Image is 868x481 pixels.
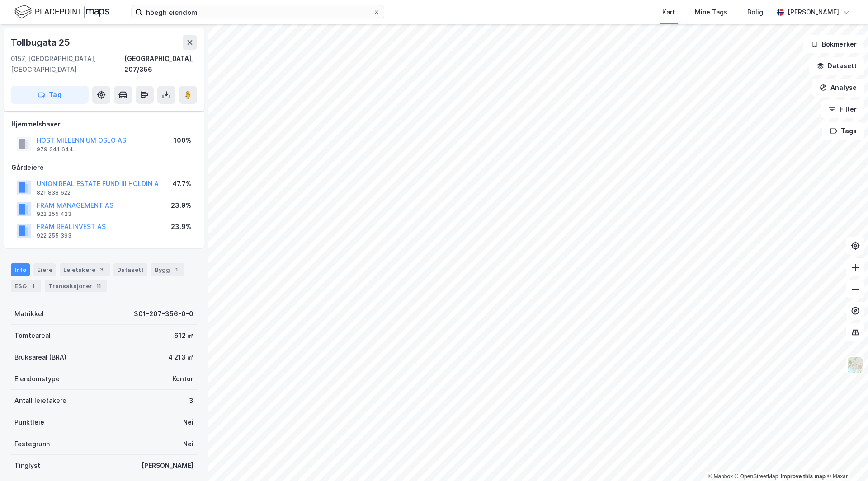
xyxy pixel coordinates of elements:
div: 0157, [GEOGRAPHIC_DATA], [GEOGRAPHIC_DATA] [11,53,124,75]
div: 47.7% [172,178,191,189]
div: 922 255 423 [37,210,71,218]
div: Nei [183,417,193,428]
button: Tags [822,122,864,140]
div: Kart [662,7,675,18]
div: Kontrollprogram for chat [823,438,868,481]
div: 4 213 ㎡ [168,352,193,363]
button: Bokmerker [803,35,864,53]
img: Z [847,356,864,374]
div: Nei [183,439,193,449]
div: Hjemmelshaver [11,119,197,130]
div: 23.9% [171,200,191,211]
div: Tinglyst [14,460,40,471]
div: Info [11,263,30,276]
div: 979 341 644 [37,146,73,153]
div: Bolig [747,7,763,18]
input: Søk på adresse, matrikkel, gårdeiere, leietakere eller personer [142,5,373,19]
div: ESG [11,280,41,292]
img: logo.f888ab2527a4732fd821a326f86c7f29.svg [14,4,109,20]
div: Gårdeiere [11,162,197,173]
div: 1 [28,281,38,290]
div: Festegrunn [14,439,50,449]
div: 821 838 622 [37,189,71,196]
div: Bruksareal (BRA) [14,352,66,363]
iframe: Chat Widget [823,438,868,481]
div: 100% [174,135,191,146]
div: 11 [94,281,103,290]
div: 3 [97,265,106,274]
div: Eiendomstype [14,374,60,384]
div: 922 255 393 [37,232,71,239]
div: 1 [172,265,181,274]
div: 23.9% [171,221,191,232]
a: Improve this map [781,473,826,480]
div: Antall leietakere [14,395,66,406]
button: Datasett [809,57,864,75]
div: Datasett [113,263,147,276]
button: Tag [11,86,89,104]
div: 301-207-356-0-0 [134,308,193,319]
div: Kontor [172,374,193,384]
div: Leietakere [60,263,110,276]
div: Tollbugata 25 [11,35,71,50]
a: OpenStreetMap [735,473,778,480]
div: 3 [189,395,193,406]
div: Punktleie [14,417,44,428]
button: Filter [821,100,864,118]
div: Mine Tags [695,7,727,18]
div: [PERSON_NAME] [142,460,193,471]
button: Analyse [812,79,864,97]
div: [GEOGRAPHIC_DATA], 207/356 [124,53,197,75]
div: Eiere [33,263,56,276]
div: 612 ㎡ [174,330,193,341]
div: Bygg [151,263,184,276]
div: [PERSON_NAME] [788,7,839,18]
a: Mapbox [708,473,733,480]
div: Matrikkel [14,308,44,319]
div: Tomteareal [14,330,51,341]
div: Transaksjoner [45,280,107,292]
